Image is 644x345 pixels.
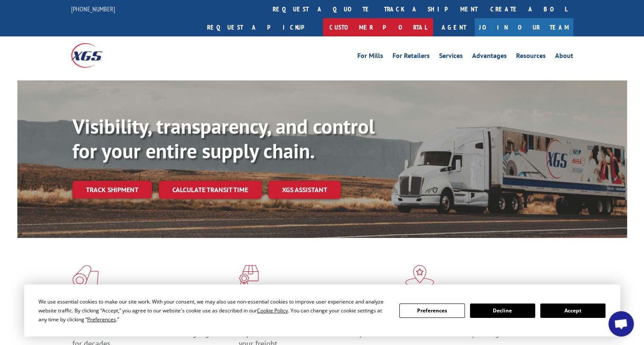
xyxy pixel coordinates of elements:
[439,52,463,62] a: Services
[475,18,573,36] a: Join Our Team
[472,52,507,62] a: Advantages
[24,284,620,337] div: Cookie Consent Prompt
[87,316,116,323] span: Preferences
[516,52,546,62] a: Resources
[159,181,262,199] a: Calculate transit time
[540,304,605,318] button: Accept
[39,297,389,324] div: We use essential cookies to make our site work. With your consent, we may also use non-essential ...
[555,52,573,62] a: About
[323,18,433,36] a: Customer Portal
[608,311,634,337] div: Open chat
[257,307,288,314] span: Cookie Policy
[392,52,430,62] a: For Retailers
[201,18,323,36] a: Request a pickup
[268,181,341,199] a: XGS ASSISTANT
[357,52,383,62] a: For Mills
[239,265,259,287] img: xgs-icon-focused-on-flooring-red
[72,265,99,287] img: xgs-icon-total-supply-chain-intelligence-red
[405,265,434,287] img: xgs-icon-flagship-distribution-model-red
[433,18,475,36] a: Agent
[72,113,375,164] b: Visibility, transparency, and control for your entire supply chain.
[399,304,464,318] button: Preferences
[72,181,152,199] a: Track shipment
[470,304,535,318] button: Decline
[71,5,115,13] a: [PHONE_NUMBER]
